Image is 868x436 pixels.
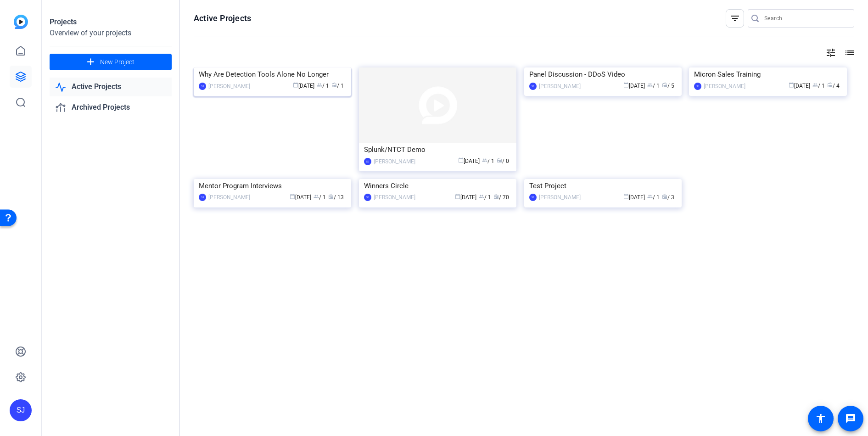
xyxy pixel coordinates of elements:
span: / 1 [482,158,494,164]
div: SJ [199,194,206,201]
div: Test Project [529,179,677,193]
span: calendar_today [455,194,460,199]
div: SJ [529,194,537,201]
div: SJ [364,194,371,201]
span: radio [493,194,499,199]
div: Mentor Program Interviews [199,179,346,193]
span: radio [331,82,337,88]
span: / 1 [647,83,660,89]
span: group [647,194,653,199]
span: group [479,194,484,199]
span: radio [497,157,502,163]
mat-icon: tune [825,47,836,58]
span: calendar_today [290,194,295,199]
input: Search [764,13,847,24]
span: / 70 [493,194,509,201]
mat-icon: message [845,413,856,424]
div: Projects [50,17,172,28]
span: radio [827,82,833,88]
span: [DATE] [458,158,480,164]
mat-icon: accessibility [815,413,826,424]
span: calendar_today [458,157,464,163]
div: SJ [529,83,537,90]
div: Panel Discussion - DDoS Video [529,67,677,81]
h1: Active Projects [194,13,251,24]
span: / 4 [827,83,840,89]
span: radio [662,194,667,199]
button: New Project [50,54,172,70]
span: group [812,82,818,88]
span: radio [662,82,667,88]
span: [DATE] [789,83,810,89]
mat-icon: list [843,47,854,58]
div: [PERSON_NAME] [374,157,415,166]
mat-icon: filter_list [729,13,740,24]
span: / 0 [497,158,509,164]
span: [DATE] [623,83,645,89]
span: / 13 [328,194,344,201]
span: [DATE] [455,194,476,201]
div: [PERSON_NAME] [539,82,581,91]
span: [DATE] [623,194,645,201]
span: group [482,157,487,163]
div: [PERSON_NAME] [704,82,745,91]
div: Splunk/NTCT Demo [364,143,511,157]
div: [PERSON_NAME] [208,193,250,202]
span: group [314,194,319,199]
span: New Project [100,57,134,67]
span: calendar_today [789,82,794,88]
div: SJ [364,158,371,165]
div: SJ [199,83,206,90]
span: / 5 [662,83,674,89]
span: / 1 [812,83,825,89]
div: [PERSON_NAME] [374,193,415,202]
span: / 1 [314,194,326,201]
a: Archived Projects [50,98,172,117]
div: [PERSON_NAME] [208,82,250,91]
div: Winners Circle [364,179,511,193]
span: / 1 [317,83,329,89]
a: Active Projects [50,78,172,96]
span: / 3 [662,194,674,201]
span: group [317,82,322,88]
div: SJ [694,83,701,90]
span: calendar_today [623,82,629,88]
img: blue-gradient.svg [14,15,28,29]
mat-icon: add [85,56,96,68]
div: Overview of your projects [50,28,172,39]
span: [DATE] [290,194,311,201]
span: / 1 [331,83,344,89]
span: / 1 [479,194,491,201]
span: radio [328,194,334,199]
div: Micron Sales Training [694,67,841,81]
div: SJ [10,399,32,421]
span: calendar_today [623,194,629,199]
span: / 1 [647,194,660,201]
div: [PERSON_NAME] [539,193,581,202]
span: [DATE] [293,83,314,89]
span: group [647,82,653,88]
span: calendar_today [293,82,298,88]
div: Why Are Detection Tools Alone No Longer [199,67,346,81]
